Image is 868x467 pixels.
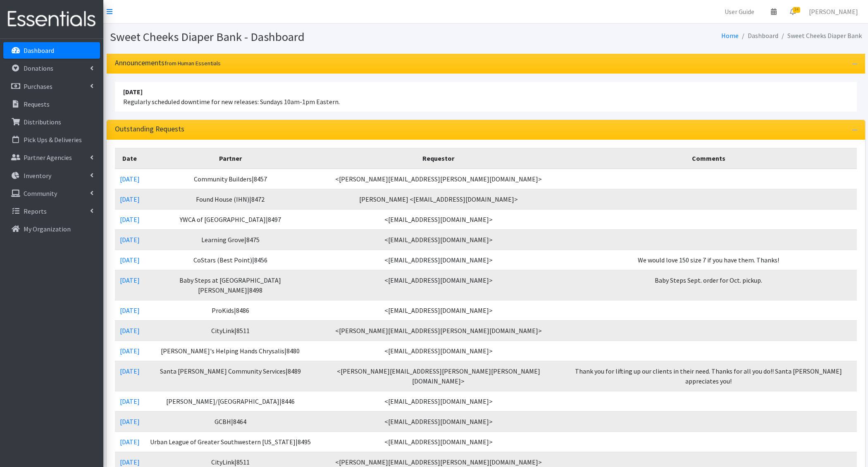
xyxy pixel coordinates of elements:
p: Pick Ups & Deliveries [24,136,82,144]
a: [DATE] [120,458,140,466]
li: Dashboard [739,30,778,42]
li: Sweet Cheeks Diaper Bank [778,30,862,42]
p: Community [24,189,57,198]
strong: [DATE] [123,88,143,96]
th: Requestor [316,148,560,169]
a: [DATE] [120,276,140,284]
a: Reports [3,203,100,219]
h3: Outstanding Requests [115,125,184,133]
h1: Sweet Cheeks Diaper Bank - Dashboard [110,30,483,44]
li: Regularly scheduled downtime for new releases: Sundays 10am-1pm Eastern. [115,82,857,112]
td: CityLink|8511 [145,320,317,341]
p: Distributions [24,118,61,126]
a: Community [3,185,100,202]
img: HumanEssentials [3,5,100,33]
td: Found House (IHN)|8472 [145,189,317,209]
td: [PERSON_NAME]'s Helping Hands Chrysalis|8480 [145,341,317,361]
a: [DATE] [120,417,140,426]
a: [DATE] [120,347,140,355]
p: Reports [24,207,47,215]
p: Inventory [24,172,51,180]
a: User Guide [718,3,761,20]
a: [DATE] [120,195,140,203]
td: Community Builders|8457 [145,169,317,189]
a: Dashboard [3,42,100,59]
p: Requests [24,100,50,108]
a: [DATE] [120,367,140,375]
td: <[EMAIL_ADDRESS][DOMAIN_NAME]> [316,300,560,320]
td: [PERSON_NAME]/[GEOGRAPHIC_DATA]|8446 [145,391,317,411]
a: Requests [3,96,100,112]
a: Donations [3,60,100,76]
a: Home [721,31,739,40]
td: <[EMAIL_ADDRESS][DOMAIN_NAME]> [316,431,560,452]
td: GCBH|8464 [145,411,317,431]
th: Comments [560,148,856,169]
a: Partner Agencies [3,149,100,166]
td: <[EMAIL_ADDRESS][DOMAIN_NAME]> [316,229,560,250]
a: Pick Ups & Deliveries [3,131,100,148]
td: Urban League of Greater Southwestern [US_STATE]|8495 [145,431,317,452]
td: Thank you for lifting up our clients in their need. Thanks for all you do!! Santa [PERSON_NAME] a... [560,361,856,391]
td: <[EMAIL_ADDRESS][DOMAIN_NAME]> [316,341,560,361]
td: <[PERSON_NAME][EMAIL_ADDRESS][PERSON_NAME][DOMAIN_NAME]> [316,320,560,341]
small: from Human Essentials [165,60,221,67]
td: YWCA of [GEOGRAPHIC_DATA]|8497 [145,209,317,229]
a: [DATE] [120,256,140,264]
td: <[EMAIL_ADDRESS][DOMAIN_NAME]> [316,411,560,431]
a: My Organization [3,221,100,237]
th: Date [115,148,145,169]
td: <[EMAIL_ADDRESS][DOMAIN_NAME]> [316,391,560,411]
a: [DATE] [120,236,140,244]
th: Partner [145,148,317,169]
td: CoStars (Best Point)|8456 [145,250,317,270]
td: We would love 150 size 7 if you have them. Thanks! [560,250,856,270]
p: Purchases [24,82,52,91]
span: 34 [793,7,800,13]
td: Baby Steps Sept. order for Oct. pickup. [560,270,856,300]
a: [DATE] [120,175,140,183]
a: [DATE] [120,438,140,446]
td: <[EMAIL_ADDRESS][DOMAIN_NAME]> [316,250,560,270]
p: Dashboard [24,46,54,55]
a: [DATE] [120,326,140,335]
a: [DATE] [120,397,140,405]
p: Partner Agencies [24,153,72,162]
td: <[EMAIL_ADDRESS][DOMAIN_NAME]> [316,270,560,300]
a: Inventory [3,167,100,184]
a: Distributions [3,114,100,130]
p: Donations [24,64,53,72]
td: ProKids|8486 [145,300,317,320]
td: <[PERSON_NAME][EMAIL_ADDRESS][PERSON_NAME][PERSON_NAME][DOMAIN_NAME]> [316,361,560,391]
td: Baby Steps at [GEOGRAPHIC_DATA][PERSON_NAME]|8498 [145,270,317,300]
a: [PERSON_NAME] [802,3,865,20]
td: Santa [PERSON_NAME] Community Services|8489 [145,361,317,391]
td: <[PERSON_NAME][EMAIL_ADDRESS][PERSON_NAME][DOMAIN_NAME]> [316,169,560,189]
a: [DATE] [120,306,140,315]
td: Learning Grove|8475 [145,229,317,250]
p: My Organization [24,225,71,233]
a: 34 [783,3,802,20]
td: <[EMAIL_ADDRESS][DOMAIN_NAME]> [316,209,560,229]
td: [PERSON_NAME] <[EMAIL_ADDRESS][DOMAIN_NAME]> [316,189,560,209]
h3: Announcements [115,59,221,67]
a: [DATE] [120,215,140,224]
a: Purchases [3,78,100,95]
